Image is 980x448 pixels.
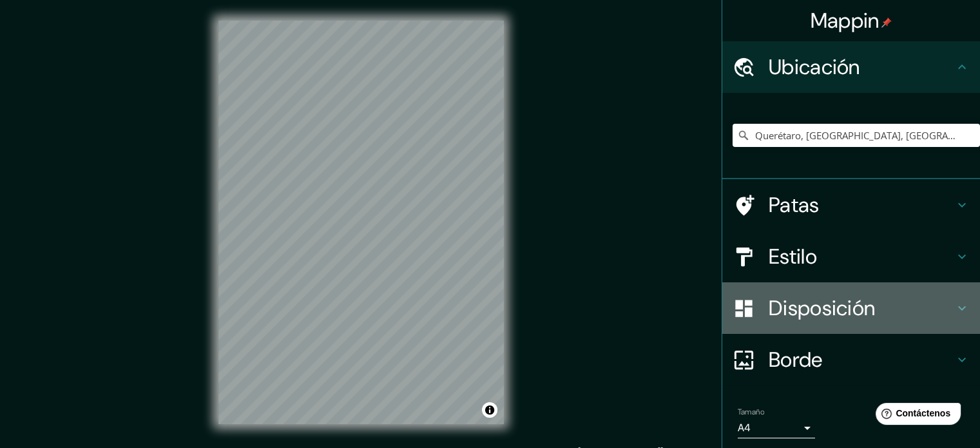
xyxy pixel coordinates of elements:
font: A4 [738,421,751,434]
div: Disposición [722,282,980,334]
div: Estilo [722,231,980,282]
canvas: Mapa [218,21,504,424]
div: Ubicación [722,41,980,93]
font: Tamaño [738,407,764,417]
div: Patas [722,179,980,231]
font: Disposición [769,295,875,322]
div: Borde [722,334,980,385]
button: Activar o desactivar atribución [482,402,497,418]
img: pin-icon.png [881,17,892,28]
font: Estilo [769,243,817,270]
iframe: Lanzador de widgets de ayuda [865,398,966,434]
font: Mappin [811,7,879,34]
font: Patas [769,191,820,219]
div: A4 [738,418,815,438]
font: Borde [769,346,823,373]
input: Elige tu ciudad o zona [733,124,980,147]
font: Ubicación [769,54,860,81]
